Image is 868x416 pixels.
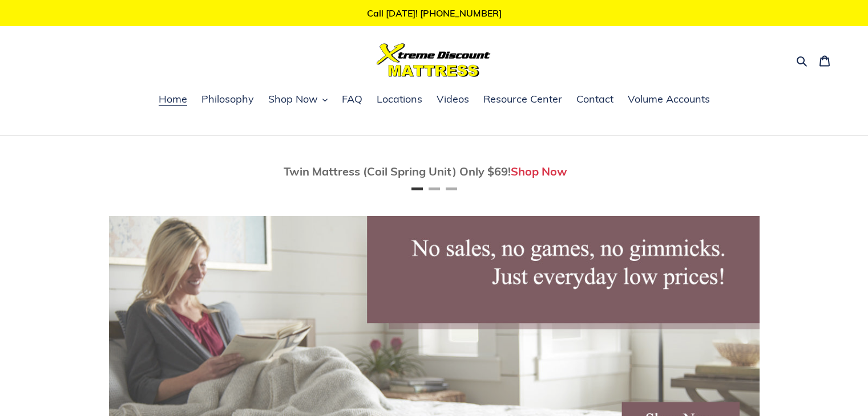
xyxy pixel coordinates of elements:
[511,164,567,178] a: Shop Now
[429,187,440,190] button: Page 2
[622,91,716,108] a: Volume Accounts
[284,164,511,178] span: Twin Mattress (Coil Spring Unit) Only $69!
[201,92,254,106] span: Philosophy
[342,92,362,106] span: FAQ
[571,91,619,108] a: Contact
[446,187,457,190] button: Page 3
[196,91,260,108] a: Philosophy
[628,92,710,106] span: Volume Accounts
[336,91,368,108] a: FAQ
[268,92,318,106] span: Shop Now
[576,92,613,106] span: Contact
[377,43,491,77] img: Xtreme Discount Mattress
[411,187,423,190] button: Page 1
[377,92,422,106] span: Locations
[437,92,469,106] span: Videos
[483,92,562,106] span: Resource Center
[478,91,568,108] a: Resource Center
[153,91,193,108] a: Home
[263,91,333,108] button: Shop Now
[159,92,187,106] span: Home
[431,91,475,108] a: Videos
[371,91,428,108] a: Locations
